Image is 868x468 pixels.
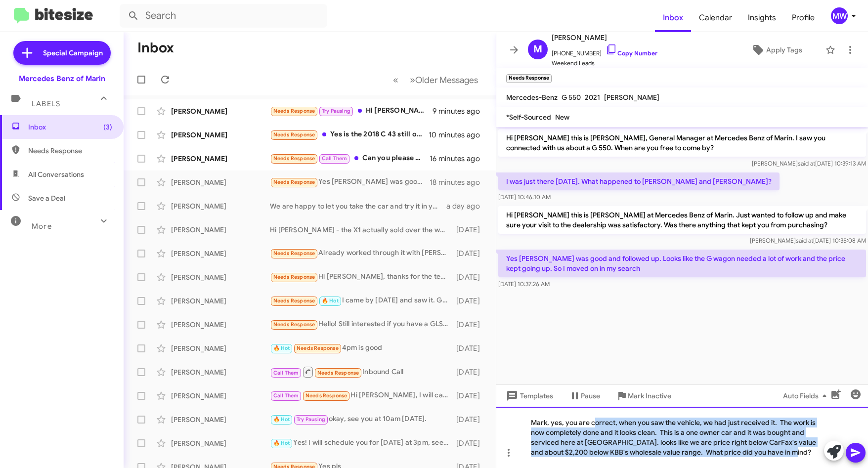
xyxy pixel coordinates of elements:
[171,296,270,306] div: [PERSON_NAME]
[270,414,454,425] div: okay, see you at 10am [DATE].
[270,271,454,283] div: Hi [PERSON_NAME], thanks for the text. Before visiting, the lease quote is needed for a 2025 EQS ...
[404,70,484,90] button: Next
[504,387,553,405] span: Templates
[498,280,550,288] span: [DATE] 10:37:26 AM
[691,3,740,32] a: Calendar
[555,113,569,122] span: New
[171,391,270,401] div: [PERSON_NAME]
[831,7,848,24] div: MW
[430,177,488,187] div: 18 minutes ago
[270,319,454,330] div: Hello! Still interested if you have a GLS450 executive rear and exclusive trim. Let me know
[270,248,454,259] div: Already worked through it with [PERSON_NAME]. Unfortunately, it won't work out for me, but I do g...
[393,74,398,86] span: «
[137,40,174,56] h1: Inbox
[305,392,347,399] span: Needs Response
[317,370,359,376] span: Needs Response
[496,407,868,468] div: Mark, yes, you are correct, when you saw the vehicle, we had just received it. The work is now co...
[740,3,784,32] a: Insights
[270,201,446,211] div: We are happy to let you take the car and try it in your garage. If it doesn't work out because of...
[784,3,823,32] a: Profile
[498,193,551,201] span: [DATE] 10:46:10 AM
[273,298,315,304] span: Needs Response
[120,4,327,28] input: Search
[783,387,830,405] span: Auto Fields
[171,320,270,330] div: [PERSON_NAME]
[273,321,315,328] span: Needs Response
[171,272,270,282] div: [PERSON_NAME]
[171,154,270,164] div: [PERSON_NAME]
[171,343,270,353] div: [PERSON_NAME]
[273,155,315,162] span: Needs Response
[171,367,270,377] div: [PERSON_NAME]
[270,342,454,354] div: 4pm is good
[270,153,430,164] div: Can you please call me at [PHONE_NUMBER]
[796,237,813,244] span: said at
[28,193,65,203] span: Save a Deal
[454,415,488,425] div: [DATE]
[171,177,270,187] div: [PERSON_NAME]
[454,272,488,282] div: [DATE]
[171,249,270,258] div: [PERSON_NAME]
[171,415,270,425] div: [PERSON_NAME]
[433,106,488,116] div: 9 minutes ago
[410,74,415,86] span: »
[454,225,488,235] div: [DATE]
[552,43,657,58] span: [PHONE_NUMBER]
[775,387,838,405] button: Auto Fields
[273,108,315,114] span: Needs Response
[273,274,315,280] span: Needs Response
[270,176,430,188] div: Yes [PERSON_NAME] was good and followed up. Looks like the G wagon needed a lot of work and the p...
[454,343,488,353] div: [DATE]
[430,154,488,164] div: 16 minutes ago
[606,49,657,57] a: Copy Number
[273,250,315,256] span: Needs Response
[608,387,679,405] button: Mark Inactive
[533,42,542,57] span: M
[655,3,691,32] span: Inbox
[750,237,866,244] span: [PERSON_NAME] [DATE] 10:35:08 AM
[506,113,551,122] span: *Self-Sourced
[429,130,488,140] div: 10 minutes ago
[270,295,454,306] div: I came by [DATE] and saw it. Going to pass thanks.
[273,345,290,351] span: 🔥 Hot
[171,225,270,235] div: [PERSON_NAME]
[766,41,802,59] span: Apply Tags
[270,366,454,378] div: Inbound Call
[585,93,600,102] span: 2021
[752,160,866,167] span: [PERSON_NAME] [DATE] 10:39:13 AM
[562,93,581,102] span: G 550
[506,93,558,102] span: Mercedes-Benz
[628,387,671,405] span: Mark Inactive
[415,75,478,85] span: Older Messages
[823,7,857,24] button: MW
[322,108,350,114] span: Try Pausing
[454,367,488,377] div: [DATE]
[273,131,315,138] span: Needs Response
[273,440,290,446] span: 🔥 Hot
[171,106,270,116] div: [PERSON_NAME]
[552,32,657,43] span: [PERSON_NAME]
[270,129,429,140] div: Yes is the 2018 C 43 still on the market?
[388,70,484,90] nav: Page navigation example
[798,160,815,167] span: said at
[322,155,347,162] span: Call Them
[498,206,866,234] p: Hi [PERSON_NAME] this is [PERSON_NAME] at Mercedes Benz of Marin. Just wanted to follow up and ma...
[387,70,404,90] button: Previous
[28,146,112,156] span: Needs Response
[552,58,657,68] span: Weekend Leads
[498,172,780,190] p: I was just there [DATE]. What happened to [PERSON_NAME] and [PERSON_NAME]?
[498,250,866,277] p: Yes [PERSON_NAME] was good and followed up. Looks like the G wagon needed a lot of work and the p...
[270,105,433,117] div: Hi [PERSON_NAME], thanks for reaching out. Yes everything was fine, [PERSON_NAME] did a great job...
[171,130,270,140] div: [PERSON_NAME]
[273,392,299,399] span: Call Them
[171,438,270,448] div: [PERSON_NAME]
[273,179,315,185] span: Needs Response
[506,74,552,83] small: Needs Response
[454,296,488,306] div: [DATE]
[171,201,270,211] div: [PERSON_NAME]
[270,225,454,235] div: Hi [PERSON_NAME] - the X1 actually sold over the weekend, sorry! Good luck in your search.
[32,222,52,231] span: More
